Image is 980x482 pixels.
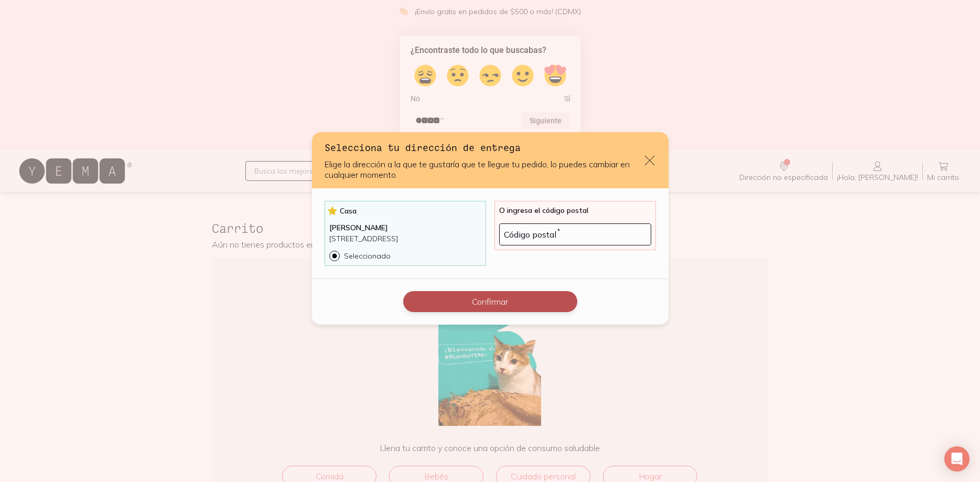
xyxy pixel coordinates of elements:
p: Casa [329,206,481,216]
div: Open Intercom Messenger [944,446,970,472]
p: Seleccionado [344,251,391,261]
p: Elige la dirección a la que te gustaría que te llegue tu pedido, lo puedes cambiar en cualquier m... [325,159,643,180]
div: default [312,132,669,324]
p: [PERSON_NAME] [329,222,481,233]
h3: Selecciona tu dirección de entrega [325,141,643,154]
button: Confirmar [403,291,577,312]
p: O ingresa el código postal [499,206,651,215]
p: [STREET_ADDRESS] [329,233,481,244]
